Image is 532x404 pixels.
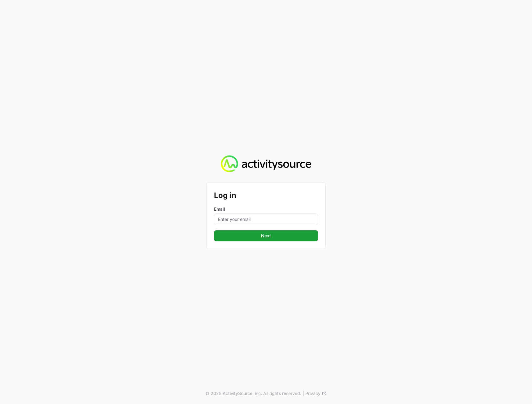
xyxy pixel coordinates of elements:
[214,206,318,212] label: Email
[214,190,318,201] h2: Log in
[221,155,311,173] img: Activity Source
[305,390,327,397] a: Privacy
[303,390,304,397] span: |
[218,232,314,239] span: Next
[214,213,318,225] input: Enter your email
[205,390,301,397] p: © 2025 ActivitySource, inc. All rights reserved.
[214,230,318,241] button: Next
